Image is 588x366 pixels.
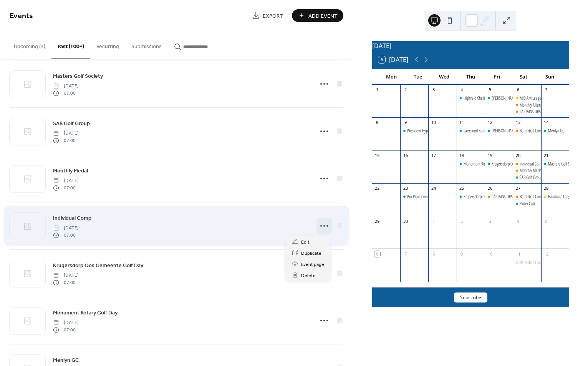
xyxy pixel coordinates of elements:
div: Sat [510,69,537,85]
div: 21 [543,152,549,158]
div: Monument Rotary Golf Day [464,161,504,167]
div: Laerskool Kenmare Golf Day [457,128,485,134]
div: Individual Comp [513,161,541,167]
div: Betterball Comp [520,194,544,200]
div: 25 [459,186,465,191]
a: Monument Rotary Golf Day [53,308,118,317]
span: Individual Comp [53,214,91,222]
div: 16 [402,152,408,158]
div: Masters Golf Society [548,161,579,167]
div: Laerskool Kenmare Golf Day [464,128,506,134]
div: Handicap League [541,194,569,200]
div: 20 [515,152,521,158]
div: 1 [374,87,380,93]
div: 22 [374,186,380,191]
div: Dr Havinga Golf Day [485,95,513,102]
span: Masters Golf Society [53,72,103,80]
div: 9 [459,251,465,257]
div: 11 [459,120,465,125]
div: 5 [487,87,493,93]
div: 2 [402,87,408,93]
div: Fri [484,69,510,85]
div: SAB Golf Group [520,174,542,181]
span: 07:00 [53,90,79,97]
div: Betterball Comp [520,128,544,134]
div: Betterball Comp [513,194,541,200]
div: Mon [378,69,405,85]
div: [DATE] [372,41,569,50]
span: [DATE] [53,319,79,326]
div: 26 [487,186,493,191]
span: [DATE] [53,83,79,90]
button: Submissions [125,31,168,58]
span: 07:00 [53,184,79,191]
div: Ryder Cup [520,201,535,207]
div: CAPTAINS DRAW [492,194,516,200]
div: 10 [431,120,436,125]
div: 11 [515,251,521,257]
div: Dempsey Foundation Golf Day [485,128,513,134]
span: 07:00 [53,232,79,239]
a: Individual Comp [53,214,91,222]
button: 6[DATE] [376,54,411,65]
span: 07:00 [53,279,79,286]
div: CAPTAINS DRAW [485,194,513,200]
button: Upcoming (4) [8,31,51,58]
div: 3 [431,87,436,93]
span: Events [10,8,33,23]
a: Export [246,9,289,22]
button: Subscribe [454,292,487,302]
div: 29 [374,218,380,224]
span: Add Event [308,12,338,20]
div: Menlyn GC [548,128,564,134]
div: [PERSON_NAME] Golf Day [492,95,532,102]
div: Krugersdorp Oos Gemeente Golf Day [492,161,547,167]
span: Export [263,12,283,20]
div: President Hyper Golf Day [407,128,444,134]
button: Add Event [292,9,343,22]
span: [DATE] [53,225,79,232]
div: 23 [402,186,408,191]
div: Tue [404,69,431,85]
div: 12 [487,120,493,125]
span: Duplicate [301,249,321,257]
div: Krugersdorp Club Golf Day [464,194,502,200]
div: 28 [543,186,549,191]
span: [DATE] [53,272,79,279]
div: 6 [374,251,380,257]
span: Delete [301,271,316,279]
span: [DATE] [53,130,79,137]
span: Monument Rotary Golf Day [53,309,118,317]
a: SAB Golf Group [53,119,90,128]
div: CAPTAINS DRAW [520,109,544,115]
div: 8 [431,251,436,257]
div: Pro Practicum Golf Day [400,194,428,200]
div: 7 [402,251,408,257]
a: Menlyn GC [53,356,79,364]
div: [PERSON_NAME] Foundation Golf Day [492,128,549,134]
button: Recurring [90,31,125,58]
div: Highveld Charity Golf Day [464,95,501,102]
div: 13 [515,120,521,125]
div: President Hyper Golf Day [400,128,428,134]
span: SAB Golf Group [53,120,90,128]
div: Individual Comp [520,161,543,167]
span: Menlyn GC [53,356,79,364]
div: Betterball Comp [520,259,544,266]
div: 9 [402,120,408,125]
div: 4 [459,87,465,93]
a: Masters Golf Society [53,72,103,80]
span: 07:00 [53,137,79,144]
div: Thu [457,69,484,85]
div: Monthly Alliance [520,102,544,109]
div: 15 [374,152,380,158]
div: 14 [543,120,549,125]
div: Betterball Comp [513,128,541,134]
div: SAB Golf Group [513,174,541,181]
div: MID AM League [520,95,543,102]
a: Monthly Medal [53,166,88,175]
div: Monthly Alliance [513,102,541,109]
div: 8 [374,120,380,125]
div: Krugersdorp Oos Gemeente Golf Day [485,161,513,167]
